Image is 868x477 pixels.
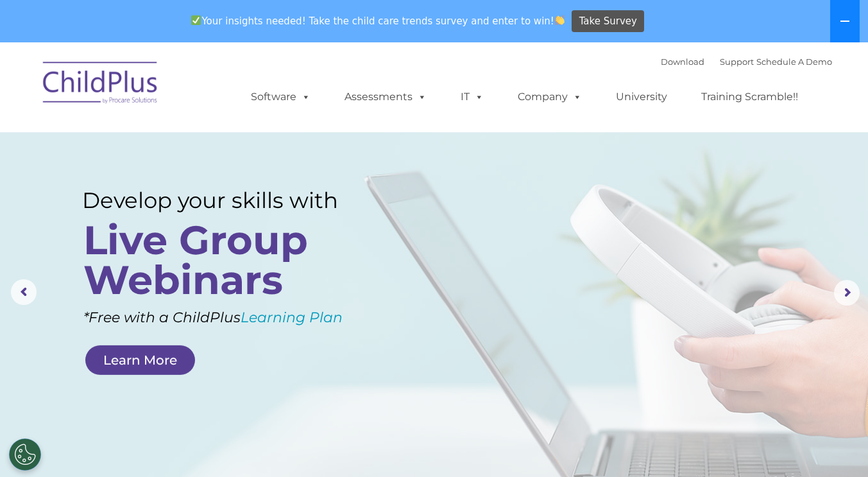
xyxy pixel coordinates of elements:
[505,84,595,110] a: Company
[661,56,704,67] a: Download
[241,309,343,326] a: Learning Plan
[83,220,366,300] rs-layer: Live Group Webinars
[688,84,811,110] a: Training Scramble!!
[579,10,637,33] span: Take Survey
[720,56,754,67] a: Support
[238,84,323,110] a: Software
[572,10,644,33] a: Take Survey
[9,438,41,471] button: Cookies Settings
[603,84,680,110] a: University
[178,85,217,94] span: Last name
[83,305,390,331] rs-layer: *Free with a ChildPlus
[186,8,570,33] span: Your insights needed! Take the child care trends survey and enter to win!
[85,345,195,375] a: Learn More
[178,137,233,147] span: Phone number
[37,53,165,117] img: ChildPlus by Procare Solutions
[191,15,201,25] img: ✅
[82,187,369,213] rs-layer: Develop your skills with
[448,84,497,110] a: IT
[555,15,565,25] img: 👏
[332,84,439,110] a: Assessments
[756,56,832,67] a: Schedule A Demo
[661,56,832,67] font: |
